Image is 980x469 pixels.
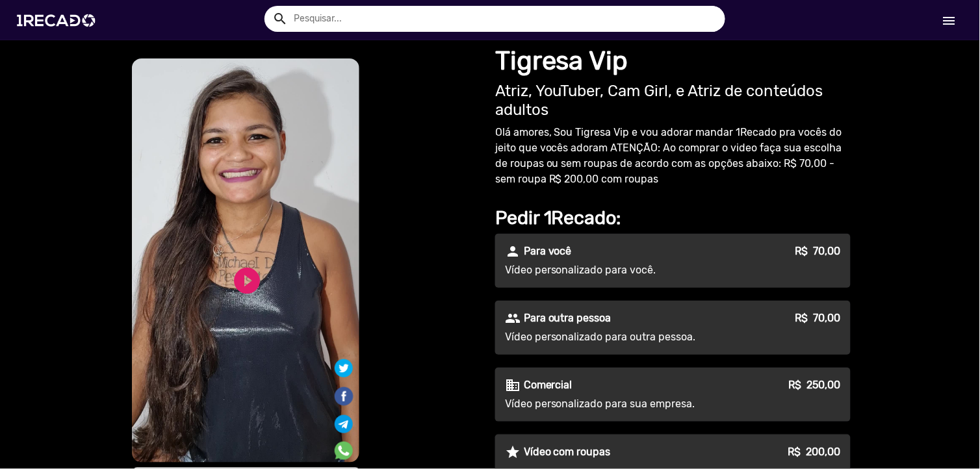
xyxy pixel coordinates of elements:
[795,244,841,259] p: R$ 70,00
[495,45,851,77] h1: Tigresa Vip
[335,415,353,433] img: Compartilhe no telegram
[524,444,611,460] p: Vídeo com roupas
[505,396,740,412] p: Vídeo personalizado para sua empresa.
[335,413,353,425] i: Share on Telegram
[495,125,851,187] p: Olá amores, Sou Tigresa Vip e vou adorar mandar 1Recado pra vocês do jeito que vocês adoram ATENÇ...
[524,244,572,259] p: Para você
[132,58,359,463] video: S1RECADO vídeos dedicados para fãs e empresas
[232,265,263,296] a: play_circle_filled
[335,442,353,460] img: Compartilhe no whatsapp
[495,207,851,229] h2: Pedir 1Recado:
[335,440,353,452] i: Share on WhatsApp
[795,311,841,326] p: R$ 70,00
[333,385,354,398] i: Share on Facebook
[505,377,521,393] mat-icon: business
[268,6,290,29] button: Example home icon
[789,377,841,393] p: R$ 250,00
[272,11,288,27] mat-icon: Example home icon
[335,362,353,374] i: Share on Twitter
[524,377,573,393] p: Comercial
[942,13,957,29] mat-icon: Início
[335,359,353,377] img: Compartilhe no twitter
[505,244,521,259] mat-icon: person
[524,311,612,326] p: Para outra pessoa
[505,444,521,460] mat-icon: star
[333,386,354,407] img: Compartilhe no facebook
[495,82,851,120] h2: Atriz, YouTuber, Cam Girl, e Atriz de conteúdos adultos
[505,262,740,278] p: Vídeo personalizado para você.
[505,329,740,345] p: Vídeo personalizado para outra pessoa.
[505,311,521,326] mat-icon: people
[788,444,841,460] p: R$ 200,00
[284,6,725,32] input: Pesquisar...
